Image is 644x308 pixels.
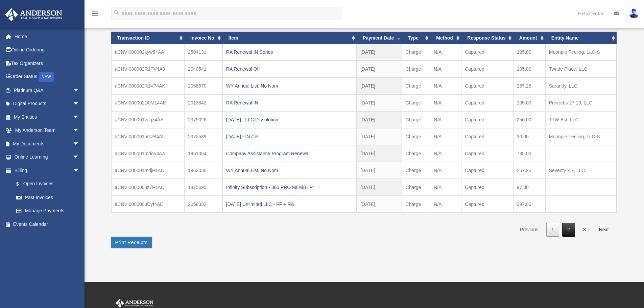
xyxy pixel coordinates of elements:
[357,77,402,94] td: [DATE]
[545,162,617,179] td: Seventy x 7, LLC
[430,61,461,77] td: N/A
[184,111,222,128] td: 2379026
[461,196,513,213] td: Captured
[402,32,430,44] th: Type: activate to sort column ascending
[9,191,86,204] a: Past Invoices
[357,61,402,77] td: [DATE]
[402,94,430,111] td: Charge
[461,145,513,162] td: Captured
[5,124,90,137] a: My Anderson Teamarrow_drop_down
[357,145,402,162] td: [DATE]
[226,47,353,57] div: RA Renewal IN Series
[513,111,545,128] td: 250.00
[184,196,222,213] td: 2058332
[5,110,90,124] a: My Entitiesarrow_drop_down
[357,196,402,213] td: [DATE]
[402,196,430,213] td: Charge
[226,166,353,175] div: WY Annual List, No Nom
[402,44,430,61] td: Charge
[430,32,461,44] th: Method: activate to sort column ascending
[5,164,90,177] a: Billingarrow_drop_down
[461,44,513,61] td: Captured
[357,179,402,196] td: [DATE]
[430,196,461,213] td: N/A
[20,180,23,188] span: $
[111,162,185,179] td: aCNVI000001mdjF4AQ
[111,94,185,111] td: aCNVI000002D0M14AK
[545,32,617,44] th: Entity Name: activate to sort column ascending
[226,64,353,74] div: RA Renewal OH
[515,223,543,237] a: Previous
[513,196,545,213] td: 297.00
[111,196,185,213] td: aCNVI000000uDyf4AE
[513,44,545,61] td: 195.00
[111,32,185,44] th: Transaction ID: activate to sort column ascending
[111,44,185,61] td: aCNVI000002kyw54AA
[114,299,155,308] img: Anderson Advisors Platinum Portal
[184,77,222,94] td: 2058570
[9,177,90,191] a: $Open Invoices
[184,44,222,61] td: 2504131
[111,128,185,145] td: aCNVI000001uGzB4AU
[430,44,461,61] td: N/A
[562,223,575,237] a: 2
[73,164,86,177] span: arrow_drop_down
[461,94,513,111] td: Captured
[594,223,614,237] a: Next
[402,145,430,162] td: Charge
[513,145,545,162] td: 795.00
[5,30,90,43] a: Home
[513,61,545,77] td: 195.00
[73,137,86,151] span: arrow_drop_down
[513,179,545,196] td: 97.00
[402,61,430,77] td: Charge
[402,179,430,196] td: Charge
[5,150,90,164] a: Online Learningarrow_drop_down
[73,150,86,164] span: arrow_drop_down
[402,111,430,128] td: Charge
[39,72,54,82] div: NEW
[430,179,461,196] td: N/A
[184,145,222,162] td: 1961064
[5,43,90,57] a: Online Ordering
[545,94,617,111] td: Proverbs 27:19, LLC
[184,61,222,77] td: 2040541
[226,81,353,91] div: WY Annual List, No Nom
[461,128,513,145] td: Captured
[226,115,353,124] div: [DATE] - LLC Dissolution
[402,162,430,179] td: Charge
[5,217,90,231] a: Events Calendar
[3,8,64,21] img: Anderson Advisors Platinum Portal
[546,223,559,237] a: 1
[402,77,430,94] td: Charge
[5,97,90,111] a: Digital Productsarrow_drop_down
[184,128,222,145] td: 2375539
[578,223,591,237] a: 3
[545,111,617,128] td: TTW Est, LLC
[91,9,99,18] i: menu
[226,98,353,108] div: RA Renewal IN
[184,179,222,196] td: 1875695
[513,128,545,145] td: 30.00
[461,162,513,179] td: Captured
[226,132,353,141] div: [DATE] - IN Cell
[5,70,90,84] a: Order StatusNEW
[545,128,617,145] td: Moonpie Feeling, LLC-S
[461,179,513,196] td: Captured
[5,137,90,150] a: My Documentsarrow_drop_down
[357,44,402,61] td: [DATE]
[430,77,461,94] td: N/A
[111,179,185,196] td: aCNVI000000uz7F4AQ
[430,145,461,162] td: N/A
[430,94,461,111] td: N/A
[545,77,617,94] td: Sarandy, LLC
[222,32,357,44] th: Item: activate to sort column ascending
[461,77,513,94] td: Captured
[113,9,120,17] i: search
[430,162,461,179] td: N/A
[226,199,353,209] div: [DATE] Unlimited LLC - FF + RA
[513,162,545,179] td: 257.25
[5,56,90,70] a: Tax Organizers
[357,111,402,128] td: [DATE]
[111,61,185,77] td: aCNVI000002R1TV4A0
